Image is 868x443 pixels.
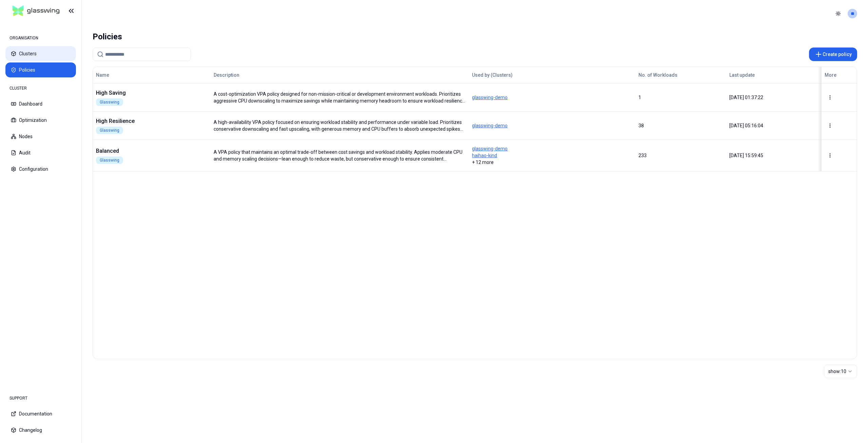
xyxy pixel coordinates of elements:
[5,129,76,144] button: Nodes
[214,72,344,78] div: Description
[729,94,814,101] div: [DATE] 01:37:22
[10,3,62,19] img: GlassWing
[96,98,123,106] div: Glasswing
[214,149,466,162] div: A VPA policy that maintains an optimal trade-off between cost savings and workload stability. App...
[472,94,632,101] span: glasswing-demo
[5,81,76,95] div: CLUSTER
[5,162,76,177] button: Configuration
[93,30,122,43] div: Policies
[96,127,123,134] div: Glasswing
[214,119,466,132] div: A high-availability VPA policy focused on ensuring workload stability and performance under varia...
[5,62,76,77] button: Policies
[96,117,156,125] div: High Resilience
[809,48,857,61] button: Create policy
[96,147,156,155] div: Balanced
[5,113,76,128] button: Optimization
[472,145,632,152] span: glasswing-demo
[96,89,156,97] div: High Saving
[5,96,76,111] button: Dashboard
[5,145,76,160] button: Audit
[5,46,76,61] button: Clusters
[638,72,677,78] div: No. of Workloads
[96,68,109,82] button: Name
[5,391,76,405] div: SUPPORT
[825,72,854,78] div: More
[638,122,723,129] div: 38
[729,122,814,129] div: [DATE] 05:16:04
[96,156,123,164] div: Glasswing
[638,94,723,101] div: 1
[214,91,466,104] div: A cost-optimization VPA policy designed for non-mission-critical or development environment workl...
[472,122,632,129] span: glasswing-demo
[729,68,755,82] button: Last update
[638,152,723,159] div: 233
[5,406,76,421] button: Documentation
[472,72,559,78] div: Used by (Clusters)
[5,31,76,45] div: ORGANISATION
[472,152,632,159] span: haihao-kind
[729,152,814,159] div: [DATE] 15:59:45
[5,423,76,438] button: Changelog
[472,145,632,166] div: + 12 more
